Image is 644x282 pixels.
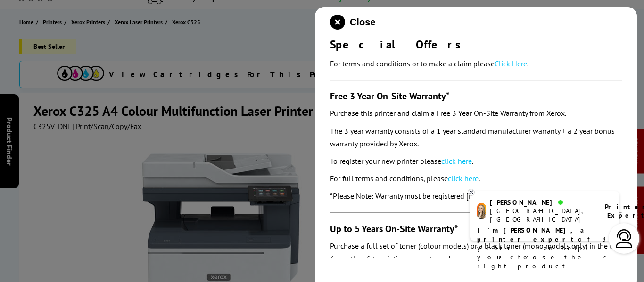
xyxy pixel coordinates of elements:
[490,198,593,207] div: [PERSON_NAME]
[495,59,527,68] a: Click Here
[330,15,375,30] button: close modal
[615,229,634,248] img: user-headset-light.svg
[490,207,593,224] div: [GEOGRAPHIC_DATA], [GEOGRAPHIC_DATA]
[477,226,587,243] b: I'm [PERSON_NAME], a printer expert
[350,17,375,28] span: Close
[330,57,622,70] p: For terms and conditions or to make a claim please .
[330,155,622,168] p: To register your new printer please .
[330,240,622,278] p: Purchase a full set of toner (colour models) or a black toner (mono models only) in the last 6 mo...
[330,190,622,202] p: *Please Note: Warranty must be registered [DATE] of purchase.
[477,203,486,219] img: amy-livechat.png
[330,223,622,235] h3: Up to 5 Years On-Site Warranty*
[330,90,622,102] h3: Free 3 Year On-Site Warranty*
[448,174,479,183] a: click here
[330,107,622,120] p: Purchase this printer and claim a Free 3 Year On-Site Warranty from Xerox.
[330,37,622,52] div: Special Offers
[330,125,622,150] p: The 3 year warranty consists of a 1 year standard manufacturer warranty + a 2 year bonus warranty...
[330,172,622,185] p: For full terms and conditions, please .
[441,156,472,166] a: click here
[477,226,612,271] p: of 8 years! I can help you choose the right product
